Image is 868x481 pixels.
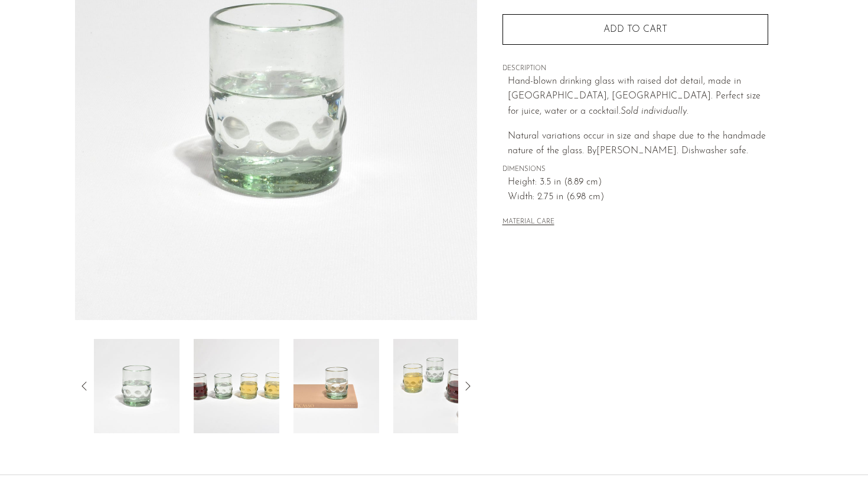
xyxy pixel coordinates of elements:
[508,190,768,205] span: Width: 2.75 in (6.98 cm)
[508,131,766,156] span: Natural variations occur in size and shape due to the handmade nature of the glass. By [PERSON_NA...
[603,25,667,34] span: Add to cart
[393,339,479,433] img: Recycled Dot Glass Tumbler
[502,14,768,45] button: Add to cart
[508,74,768,120] p: Hand-blown drinking glass with raised dot detail, made in [GEOGRAPHIC_DATA], [GEOGRAPHIC_DATA]. P...
[194,339,279,433] img: Recycled Dot Glass Tumbler
[502,164,768,175] span: DIMENSIONS
[502,218,554,227] button: MATERIAL CARE
[502,64,768,74] span: DESCRIPTION
[621,107,688,116] em: Sold individually.
[94,339,180,433] img: Recycled Dot Glass Tumbler
[508,175,768,190] span: Height: 3.5 in (8.89 cm)
[293,339,379,433] img: Recycled Dot Glass Tumbler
